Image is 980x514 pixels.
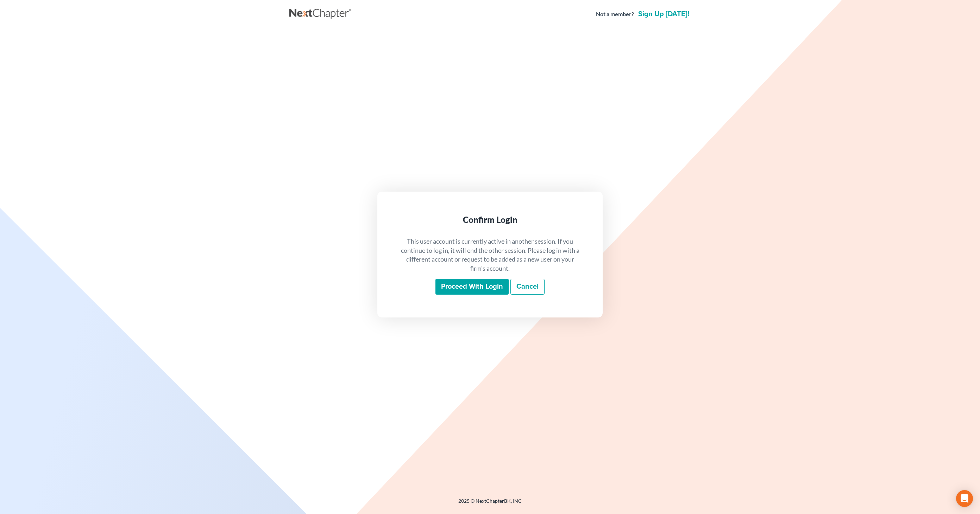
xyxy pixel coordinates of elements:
[956,490,973,507] div: Open Intercom Messenger
[435,279,509,295] input: Proceed with login
[510,279,545,295] a: Cancel
[400,237,580,273] p: This user account is currently active in another session. If you continue to log in, it will end ...
[289,497,691,510] div: 2025 © NextChapterBK, INC
[637,11,691,18] a: Sign up [DATE]!
[400,214,580,225] div: Confirm Login
[596,10,634,18] strong: Not a member?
